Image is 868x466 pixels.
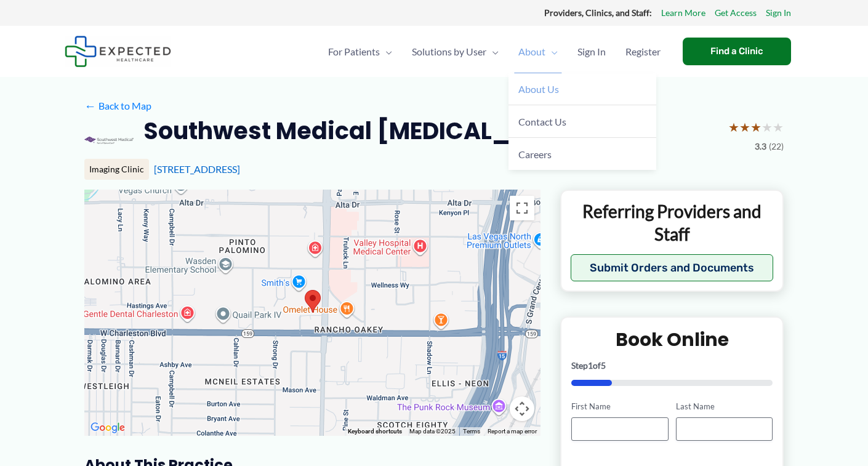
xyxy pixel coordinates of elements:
a: ←Back to Map [84,97,151,115]
span: Menu Toggle [486,30,499,73]
a: Contact Us [508,105,656,138]
span: ★ [750,116,762,139]
div: Imaging Clinic [84,159,149,180]
a: AboutMenu Toggle [508,30,568,73]
span: (22) [769,139,784,155]
a: Report a map error [488,428,537,435]
p: Referring Providers and Staff [571,200,773,245]
span: ★ [728,116,739,139]
span: ← [84,100,96,111]
img: Expected Healthcare Logo - side, dark font, small [65,36,171,67]
nav: Primary Site Navigation [318,30,670,73]
span: Menu Toggle [545,30,558,73]
span: ★ [762,116,773,139]
a: Register [616,30,670,73]
h2: Southwest Medical [MEDICAL_DATA] [143,116,588,146]
a: Solutions by UserMenu Toggle [402,30,508,73]
span: Solutions by User [412,30,486,73]
a: Sign In [568,30,616,73]
a: For PatientsMenu Toggle [318,30,402,73]
span: 5 [601,360,606,371]
a: Careers [508,138,656,170]
button: Map camera controls [510,396,534,421]
a: Get Access [715,5,757,21]
a: [STREET_ADDRESS] [154,163,240,175]
span: For Patients [328,30,380,73]
span: Contact Us [518,116,566,127]
span: 3.3 [755,139,766,155]
a: Open this area in Google Maps (opens a new window) [87,420,128,436]
label: First Name [571,401,668,412]
a: Find a Clinic [683,38,791,65]
span: Sign In [577,30,606,73]
span: Menu Toggle [380,30,392,73]
strong: Providers, Clinics, and Staff: [544,7,652,18]
a: Sign In [766,5,791,21]
a: Learn More [661,5,705,21]
img: Google [87,420,128,436]
label: Last Name [676,401,773,412]
button: Submit Orders and Documents [571,254,773,281]
span: About [518,30,545,73]
span: ★ [773,116,784,139]
h2: Book Online [571,327,773,352]
span: 1 [588,360,593,371]
a: About Us [508,73,656,106]
span: Careers [518,148,552,160]
button: Keyboard shortcuts [348,427,402,436]
a: Terms (opens in new tab) [463,428,480,435]
span: Register [625,30,661,73]
span: ★ [739,116,750,139]
span: Map data ©2025 [409,428,456,435]
span: About Us [518,83,559,95]
p: Step of [571,361,773,370]
button: Toggle fullscreen view [510,196,534,220]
